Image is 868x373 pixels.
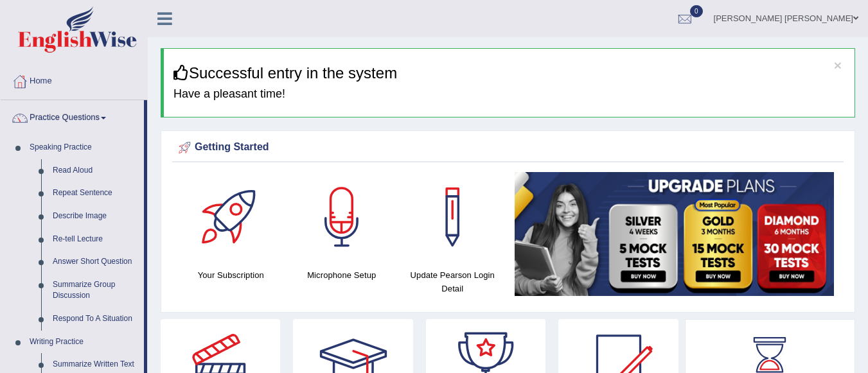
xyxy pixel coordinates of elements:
[47,205,144,228] a: Describe Image
[1,100,144,132] a: Practice Questions
[1,64,147,96] a: Home
[182,268,280,282] h4: Your Subscription
[173,65,845,82] h3: Successful entry in the system
[47,228,144,251] a: Re-tell Lecture
[834,58,842,72] button: ×
[24,331,144,354] a: Writing Practice
[47,182,144,205] a: Repeat Sentence
[47,308,144,331] a: Respond To A Situation
[173,88,845,101] h4: Have a pleasant time!
[47,159,144,182] a: Read Aloud
[47,250,144,273] a: Answer Short Question
[175,138,840,157] div: Getting Started
[293,268,391,282] h4: Microphone Setup
[690,5,703,17] span: 0
[47,273,144,308] a: Summarize Group Discussion
[515,172,835,296] img: small5.jpg
[403,268,502,295] h4: Update Pearson Login Detail
[24,136,144,159] a: Speaking Practice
